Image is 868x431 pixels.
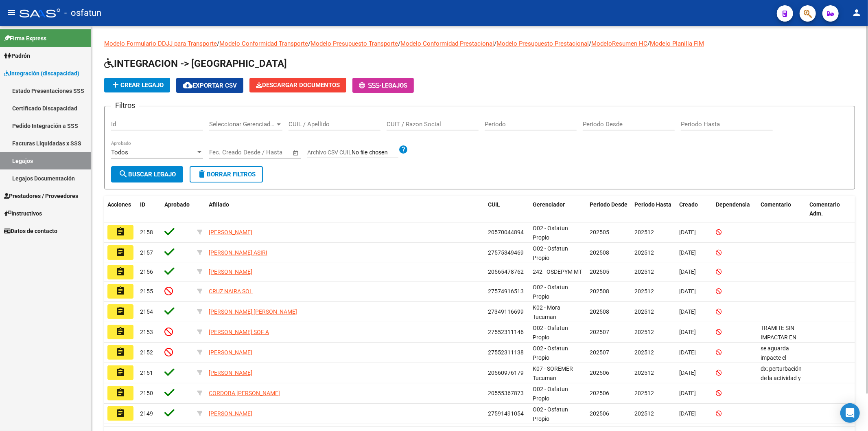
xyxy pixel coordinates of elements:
span: [PERSON_NAME] SOF A [209,329,269,335]
input: End date [243,149,282,156]
span: Comentario Adm. [809,201,840,217]
span: 202508 [590,308,609,315]
span: [DATE] [679,249,696,256]
span: CUIL [488,201,500,208]
span: INTEGRACION -> [GEOGRAPHIC_DATA] [104,58,287,69]
span: K07 - SOREMER Tucuman [533,365,573,381]
span: [DATE] [679,369,696,376]
span: 27574916513 [488,288,524,295]
span: O02 - Osfatun Propio [533,225,568,241]
span: CRUZ NAIRA SOL [209,288,253,295]
mat-icon: menu [7,8,16,18]
span: 202512 [634,229,654,235]
input: Start date [209,149,236,156]
span: 202512 [634,288,654,295]
span: Periodo Desde [590,201,627,208]
span: 2154 [140,308,153,315]
span: 2150 [140,390,153,396]
button: Descargar Documentos [249,78,346,92]
span: O02 - Osfatun Propio [533,284,568,300]
span: 2158 [140,229,153,235]
a: Modelo Planilla FIM [650,40,704,47]
h3: Filtros [111,100,139,111]
a: Modelo Presupuesto Prestacional [496,40,589,47]
button: Borrar Filtros [190,166,263,183]
span: 27575349469 [488,249,524,256]
span: 202508 [590,249,609,256]
mat-icon: assignment [116,347,125,357]
span: Instructivos [4,209,42,218]
span: 27349116699 [488,308,524,315]
span: Periodo Hasta [634,201,671,208]
span: Legajos [382,82,407,89]
span: Borrar Filtros [197,171,256,178]
span: Dependencia [716,201,750,208]
span: [DATE] [679,390,696,396]
span: 2155 [140,288,153,295]
span: [DATE] [679,308,696,315]
span: 27552311146 [488,329,524,335]
a: Modelo Conformidad Transporte [219,40,308,47]
span: K02 - Mora Tucuman [533,304,560,320]
span: 27591491054 [488,410,524,417]
span: 20565478762 [488,268,524,275]
mat-icon: cloud_download [183,80,192,90]
span: Todos [111,149,128,156]
span: [DATE] [679,268,696,275]
span: Prestadores / Proveedores [4,191,78,200]
span: 202507 [590,349,609,356]
span: 20560976179 [488,369,524,376]
span: Seleccionar Gerenciador [209,121,275,128]
span: O02 - Osfatun Propio [533,345,568,361]
span: 202512 [634,369,654,376]
datatable-header-cell: Periodo Desde [586,196,631,223]
span: Comentario [761,201,791,208]
span: dx: perturbación de la actividad y de la atención [761,365,802,391]
mat-icon: delete [197,169,207,179]
span: Aprobado [164,201,190,208]
datatable-header-cell: Creado [676,196,713,223]
span: 202505 [590,268,609,275]
span: O02 - Osfatun Propio [533,245,568,261]
datatable-header-cell: CUIL [485,196,529,223]
span: [DATE] [679,329,696,335]
span: Archivo CSV CUIL [307,149,352,156]
span: 2151 [140,369,153,376]
datatable-header-cell: Dependencia [713,196,757,223]
span: 2157 [140,249,153,256]
a: Modelo Presupuesto Transporte [310,40,398,47]
span: [PERSON_NAME] ASIRI [209,249,267,256]
span: 2156 [140,268,153,275]
span: [PERSON_NAME] [209,229,252,235]
datatable-header-cell: Gerenciador [529,196,586,223]
mat-icon: assignment [116,306,125,316]
span: [PERSON_NAME] [209,410,252,417]
span: 202512 [634,268,654,275]
span: 202505 [590,229,609,235]
span: [PERSON_NAME] [PERSON_NAME] [209,308,297,315]
a: Modelo Conformidad Prestacional [400,40,494,47]
datatable-header-cell: ID [137,196,161,223]
mat-icon: assignment [116,247,125,257]
span: Gerenciador [533,201,565,208]
span: Firma Express [4,34,46,43]
datatable-header-cell: Acciones [104,196,137,223]
span: 2149 [140,410,153,417]
span: Integración (discapacidad) [4,69,79,78]
span: Afiliado [209,201,229,208]
span: 202506 [590,369,609,376]
span: 2152 [140,349,153,356]
span: CORDOBA [PERSON_NAME] [209,390,280,396]
span: Crear Legajo [111,81,164,89]
mat-icon: assignment [116,267,125,277]
span: Datos de contacto [4,226,57,235]
datatable-header-cell: Periodo Hasta [631,196,676,223]
span: 27552311138 [488,349,524,356]
mat-icon: help [398,145,408,154]
span: - osfatun [64,4,101,22]
span: 202512 [634,349,654,356]
mat-icon: person [852,8,861,18]
span: Padrón [4,51,30,60]
input: Archivo CSV CUIL [352,149,398,156]
span: 202507 [590,329,609,335]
